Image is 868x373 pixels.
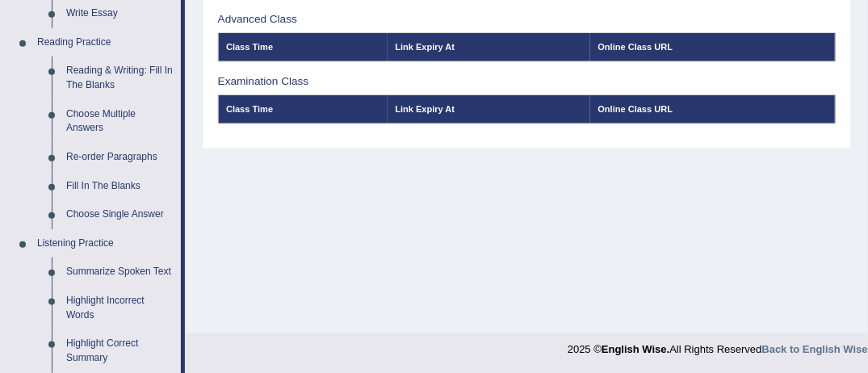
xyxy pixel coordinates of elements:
[218,95,388,124] th: Class Time
[59,172,181,201] a: Fill In The Blanks
[59,57,181,99] a: Reading & Writing: Fill In The Blanks
[59,329,181,372] a: Highlight Correct Summary
[218,14,837,26] h3: Advanced Class
[590,95,836,124] th: Online Class URL
[59,287,181,329] a: Highlight Incorrect Words
[59,100,181,143] a: Choose Multiple Answers
[218,76,837,88] h3: Examination Class
[59,258,181,287] a: Summarize Spoken Text
[59,143,181,172] a: Re-order Paragraphs
[762,343,868,355] a: Back to English Wise
[30,229,181,258] a: Listening Practice
[218,33,388,61] th: Class Time
[388,33,590,61] th: Link Expiry At
[602,343,669,355] strong: English Wise.
[590,33,836,61] th: Online Class URL
[30,28,181,57] a: Reading Practice
[388,95,590,124] th: Link Expiry At
[59,200,181,229] a: Choose Single Answer
[568,333,868,357] div: 2025 © All Rights Reserved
